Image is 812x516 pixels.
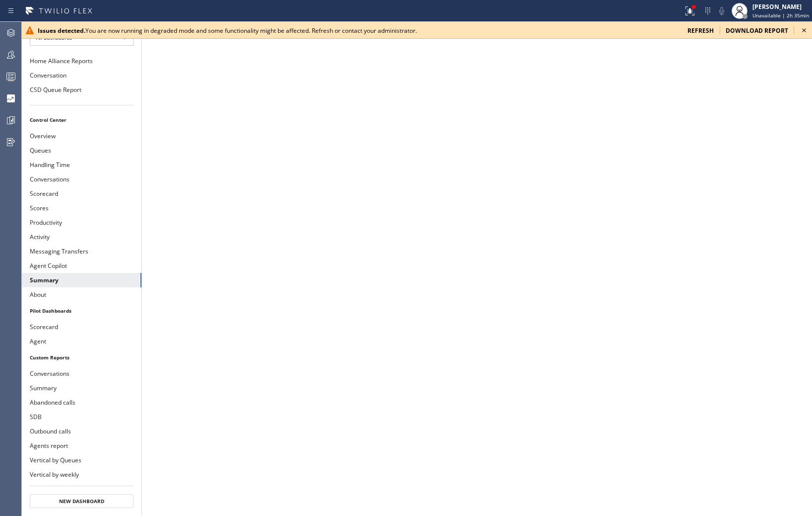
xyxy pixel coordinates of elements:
button: Messaging Transfers [22,244,141,258]
button: Conversation [22,68,141,83]
button: Agents report [22,438,141,453]
span: Unavailable | 2h 35min [752,12,809,19]
div: [PERSON_NAME] [752,2,809,11]
button: CSD Queue Report [22,83,141,97]
button: Outbound calls [22,424,141,438]
button: Overview [22,129,141,143]
iframe: dashboard_9f6bb337dffe [142,22,812,516]
span: refresh [687,26,714,35]
button: Activity [22,230,141,244]
button: Vertical by weekly [22,467,141,482]
button: About [22,287,141,302]
button: Mute [715,4,729,18]
button: Handling Time [22,158,141,172]
button: Conversations [22,172,141,186]
li: Custom Reports [22,351,141,364]
button: Conversations [22,366,141,381]
b: Issues detected. [38,26,85,35]
button: Agent [22,334,141,348]
button: Scorecard [22,320,141,334]
button: Home Alliance Reports [22,54,141,68]
span: download report [726,26,788,35]
li: Pilot Dashboards [22,304,141,317]
button: Queues [22,143,141,158]
button: Productivity [22,215,141,230]
li: Control Center [22,113,141,126]
button: Scorecard [22,186,141,201]
button: SDB [22,410,141,424]
button: Scores [22,201,141,215]
div: You are now running in degraded mode and some functionality might be affected. Refresh or contact... [38,26,679,35]
button: New Dashboard [30,494,134,508]
button: Summary [22,381,141,395]
button: Vertical monthly [22,482,141,496]
button: Vertical by Queues [22,453,141,467]
button: Agent Copilot [22,258,141,273]
button: Summary [22,273,141,287]
button: Abandoned calls [22,395,141,410]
